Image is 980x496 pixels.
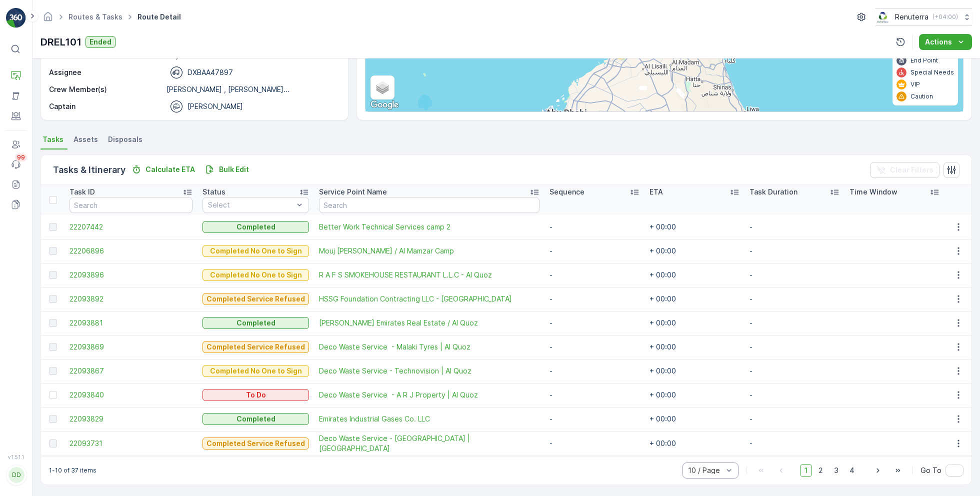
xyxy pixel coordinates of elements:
p: Completed No One to Sign [210,246,302,256]
span: 22093867 [69,366,192,376]
td: - [744,311,844,335]
p: To Do [246,390,266,400]
button: To Do [202,389,309,401]
td: - [544,407,644,431]
button: Completed No One to Sign [202,365,309,377]
td: - [744,383,844,407]
div: Toggle Row Selected [49,343,57,351]
td: - [744,215,844,239]
p: Bulk Edit [219,164,249,174]
button: DD [6,462,26,488]
a: Deco Waste Service - Bannu Grand City Mall | Al Quoz [319,433,539,453]
span: Mouj [PERSON_NAME] / Al Mamzar Camp [319,246,539,256]
p: Time Window [849,187,897,197]
span: 22206896 [69,246,192,256]
span: Tasks [42,134,63,144]
div: Toggle Row Selected [49,367,57,375]
a: Emirates Industrial Gases Co. LLC [319,414,539,424]
a: 22093869 [69,342,192,352]
p: Completed No One to Sign [210,366,302,376]
a: 22093829 [69,414,192,424]
p: Special Needs [910,68,954,76]
span: 4 [845,464,859,477]
span: HSSG Foundation Contracting LLC - [GEOGRAPHIC_DATA] [319,294,539,304]
td: - [744,407,844,431]
td: + 00:00 [644,359,744,383]
td: - [544,311,644,335]
span: Disposals [108,134,142,144]
p: [PERSON_NAME] [187,101,243,111]
button: Completed No One to Sign [202,269,309,281]
img: Screenshot_2024-07-26_at_13.33.01.png [875,11,891,22]
p: Task ID [69,187,95,197]
div: Toggle Row Selected [49,439,57,447]
div: Toggle Row Selected [49,391,57,399]
span: v 1.51.1 [6,454,26,460]
p: ( +04:00 ) [932,13,958,21]
button: Completed Service Refused [202,293,309,305]
a: Mouj al baher / Al Mamzar Camp [319,246,539,256]
td: - [544,287,644,311]
a: Better Work Technical Services camp 2 [319,222,539,232]
p: Status [202,187,225,197]
a: 22207442 [69,222,192,232]
p: Completed [236,318,275,328]
button: Completed Service Refused [202,437,309,449]
td: - [744,239,844,263]
p: DREL101 [40,34,81,49]
a: Deco Waste Service - Technovision | Al Quoz [319,366,539,376]
p: ETA [649,187,663,197]
a: 22093892 [69,294,192,304]
a: Deco Waste Service - A R J Property | Al Quoz [319,390,539,400]
span: [PERSON_NAME] Emirates Real Estate / Al Quoz [319,318,539,328]
td: - [744,359,844,383]
td: - [544,215,644,239]
p: Completed [236,222,275,232]
a: 22093840 [69,390,192,400]
td: + 00:00 [644,239,744,263]
p: Sequence [549,187,584,197]
p: Tasks & Itinerary [53,163,125,177]
input: Search [69,197,192,213]
button: Bulk Edit [201,163,253,175]
button: Ended [85,36,115,48]
a: Beena Emirates Real Estate / Al Quoz [319,318,539,328]
a: 22093896 [69,270,192,280]
p: Clear Filters [890,165,933,175]
div: Toggle Row Selected [49,295,57,303]
div: DD [8,467,24,483]
p: [PERSON_NAME] , [PERSON_NAME]... [166,85,289,93]
p: Task Duration [749,187,797,197]
a: Layers [371,76,393,98]
span: 3 [829,464,843,477]
p: Calculate ETA [145,164,195,174]
button: Clear Filters [870,162,939,178]
td: + 00:00 [644,383,744,407]
input: Search [319,197,539,213]
span: R A F S SMOKEHOUSE RESTAURANT L.L.C - Al Quoz [319,270,539,280]
p: Caution [910,92,933,100]
a: Deco Waste Service - Malaki Tyres | Al Quoz [319,342,539,352]
p: Completed Service Refused [206,438,305,448]
div: Toggle Row Selected [49,271,57,279]
td: + 00:00 [644,335,744,359]
p: Renuterra [895,12,928,22]
button: Calculate ETA [127,163,199,175]
td: - [544,431,644,455]
td: + 00:00 [644,263,744,287]
td: - [544,359,644,383]
button: Completed Service Refused [202,341,309,353]
td: - [544,383,644,407]
p: Completed Service Refused [206,342,305,352]
button: Completed [202,317,309,329]
td: - [544,335,644,359]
